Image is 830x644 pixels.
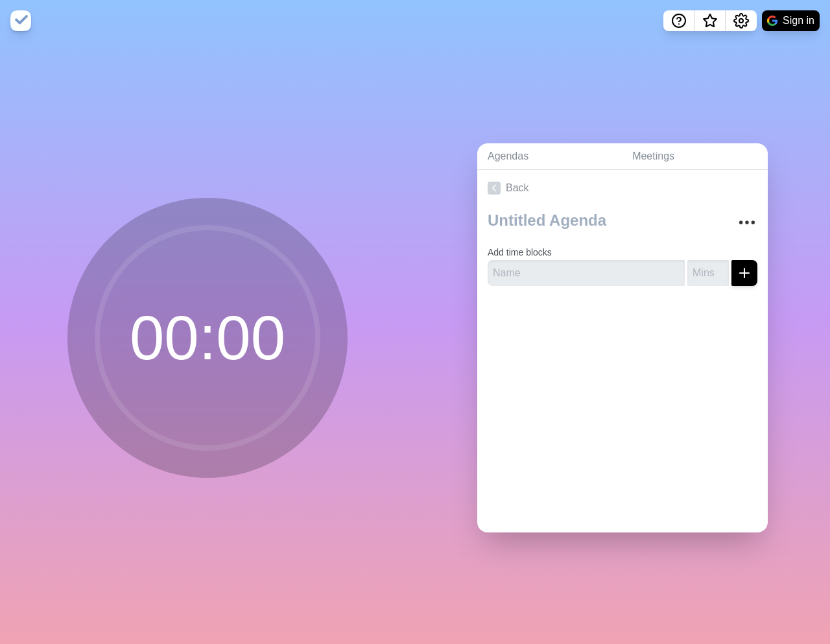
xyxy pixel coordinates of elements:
[767,16,777,26] img: google logo
[663,10,694,31] button: Help
[477,143,622,170] a: Agendas
[687,260,729,286] input: Mins
[477,170,768,206] a: Back
[10,10,31,31] img: timeblocks logo
[734,209,760,235] button: More
[488,247,552,257] label: Add time blocks
[694,10,726,31] button: What’s new
[622,143,768,170] a: Meetings
[762,10,820,31] button: Sign in
[488,260,685,286] input: Name
[726,10,757,31] button: Settings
